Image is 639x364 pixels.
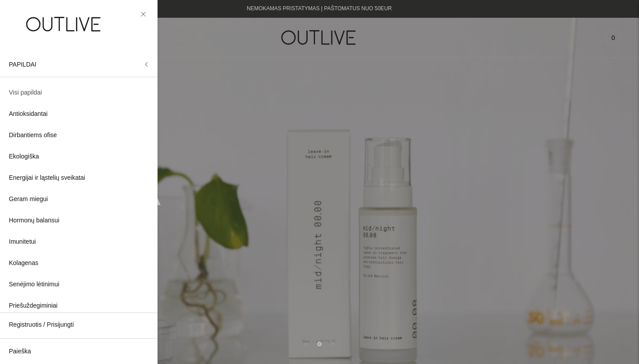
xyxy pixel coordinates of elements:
[9,215,59,226] span: Hormonų balansui
[9,151,39,162] span: Ekologiška
[9,301,58,311] span: Priešuždegiminiai
[9,130,57,141] span: Dirbantiems ofise
[9,173,85,183] span: Energijai ir ląstelių sveikatai
[9,61,36,68] span: PAPILDAI
[9,279,59,290] span: Senėjimo lėtinimui
[9,109,47,119] span: Antioksidantai
[9,194,48,205] span: Geram miegui
[9,258,38,269] span: Kolagenas
[9,87,42,98] span: Visi papildai
[9,237,36,247] span: Imunitetui
[9,9,120,40] img: OUTLIVE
